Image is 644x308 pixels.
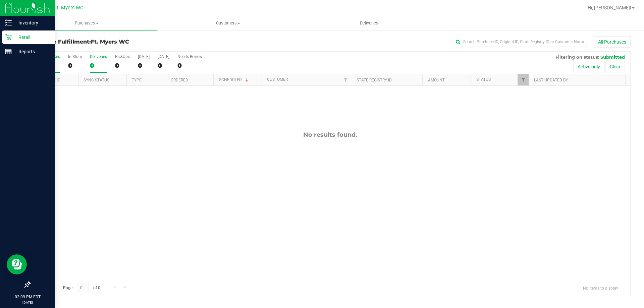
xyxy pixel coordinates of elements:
inline-svg: Retail [5,34,12,41]
a: Scheduled [219,77,250,82]
a: Deliveries [299,16,440,30]
div: 0 [90,62,107,69]
input: Search Purchase ID, Original ID, State Registry ID or Customer Name... [453,37,587,47]
p: 02:09 PM EDT [3,294,52,300]
div: No results found. [30,131,630,138]
div: 0 [68,62,82,69]
span: No items to display [578,283,624,293]
a: Last Updated By [534,78,568,82]
span: Ft. Myers WC [54,5,83,11]
div: 0 [177,62,202,69]
div: PickUps [115,54,130,59]
a: Filter [340,74,351,85]
inline-svg: Inventory [5,19,12,26]
a: Customer [267,77,288,82]
p: Reports [12,48,52,56]
a: Filter [518,74,529,85]
a: Customers [157,16,299,30]
a: Type [132,78,142,82]
div: Deliveries [90,54,107,59]
span: Ft. Myers WC [91,39,129,45]
div: 0 [158,62,169,69]
div: [DATE] [158,54,169,59]
h3: Purchase Fulfillment: [30,39,230,45]
button: Clear [605,61,625,72]
div: Needs Review [177,54,202,59]
p: [DATE] [3,300,52,305]
span: Page of 0 [57,283,106,293]
div: [DATE] [138,54,150,59]
p: Inventory [12,19,52,27]
iframe: Resource center [7,254,27,274]
div: In Store [68,54,82,59]
a: Status [476,77,491,82]
div: 0 [115,62,130,69]
a: Sync Status [84,78,109,82]
span: Hi, [PERSON_NAME]! [588,5,631,10]
a: Amount [428,78,445,82]
span: Submitted [600,54,625,60]
a: State Registry ID [357,78,392,82]
div: 0 [138,62,150,69]
span: Filtering on status: [555,54,599,60]
a: Purchases [16,16,157,30]
inline-svg: Reports [5,48,12,55]
a: Ordered [171,78,188,82]
span: Customers [158,20,298,26]
button: Active only [573,61,604,72]
p: Retail [12,33,52,41]
span: Purchases [16,20,157,26]
span: Deliveries [351,20,387,26]
button: All Purchases [594,36,631,48]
